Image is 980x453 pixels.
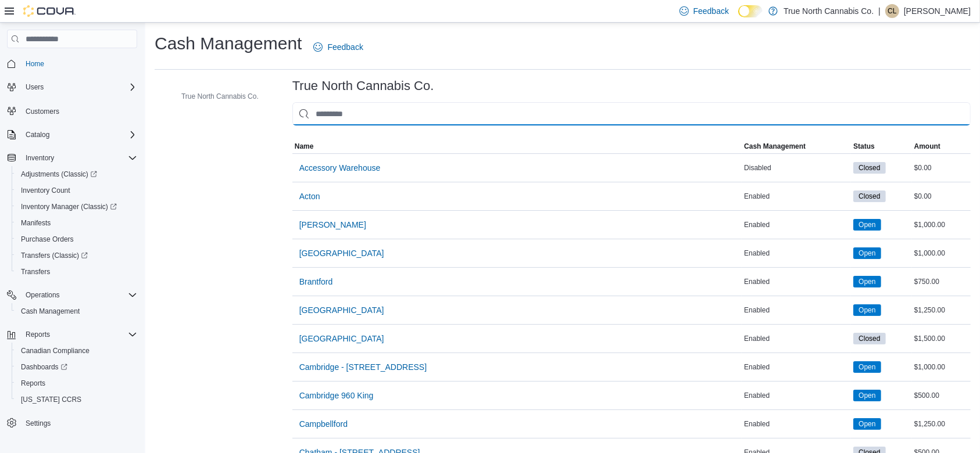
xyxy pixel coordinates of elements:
span: Canadian Compliance [21,346,90,355]
button: Home [2,55,142,72]
div: $750.00 [912,275,971,289]
span: Accessory Warehouse [299,162,381,174]
a: Dashboards [16,360,72,374]
span: Inventory Manager (Classic) [21,202,117,211]
a: [US_STATE] CCRS [16,393,86,407]
span: Reports [21,328,137,341]
button: True North Cannabis Co. [165,89,263,103]
span: Open [859,419,875,429]
a: Inventory Manager (Classic) [16,200,121,214]
span: Transfers [21,267,50,276]
span: Catalog [26,130,49,139]
button: Catalog [21,128,54,142]
a: Purchase Orders [16,232,78,246]
span: Adjustments (Classic) [21,170,97,179]
button: Inventory [21,151,59,165]
a: Adjustments (Classic) [12,166,142,182]
span: Open [853,276,881,287]
button: Acton [295,185,325,208]
span: Closed [853,333,885,344]
div: $1,000.00 [912,360,971,374]
button: Inventory [2,150,142,166]
div: Enabled [742,189,851,203]
div: $1,000.00 [912,218,971,232]
a: Adjustments (Classic) [16,167,102,181]
button: Status [851,139,911,153]
span: Open [859,362,875,372]
div: $0.00 [912,189,971,203]
button: Customers [2,102,142,119]
div: $1,500.00 [912,332,971,346]
button: Users [21,80,48,94]
span: Closed [853,162,885,174]
span: Operations [26,290,60,300]
button: Reports [21,328,55,341]
span: Open [853,390,881,401]
span: Acton [299,190,320,202]
a: Inventory Manager (Classic) [12,199,142,215]
button: Inventory Count [12,182,142,199]
span: Transfers (Classic) [16,249,137,263]
span: Operations [21,288,137,302]
span: Catalog [21,128,137,142]
div: Enabled [742,360,851,374]
div: Charity Larocque [885,4,899,18]
div: Enabled [742,303,851,317]
button: Purchase Orders [12,231,142,247]
span: Open [853,361,881,373]
span: Inventory Manager (Classic) [16,200,137,214]
span: Status [853,142,875,151]
span: Cambridge - [STREET_ADDRESS] [299,361,427,373]
span: Dark Mode [738,17,739,18]
p: | [878,4,881,18]
span: Open [853,304,881,316]
span: Feedback [327,41,363,53]
span: Canadian Compliance [16,344,137,358]
p: [PERSON_NAME] [904,4,971,18]
button: [US_STATE] CCRS [12,391,142,408]
span: Closed [859,333,880,344]
button: [PERSON_NAME] [295,213,371,236]
span: [GEOGRAPHIC_DATA] [299,247,384,259]
span: Cash Management [16,304,137,318]
span: Transfers (Classic) [21,251,88,260]
span: Name [295,142,314,151]
a: Canadian Compliance [16,344,94,358]
span: Reports [16,376,137,390]
span: [PERSON_NAME] [299,219,366,231]
h3: True North Cannabis Co. [292,79,434,93]
div: $1,250.00 [912,417,971,431]
span: Brantford [299,276,333,287]
button: Operations [2,287,142,303]
span: Amount [914,142,940,151]
button: [GEOGRAPHIC_DATA] [295,327,389,350]
a: Transfers (Classic) [12,247,142,264]
a: Home [21,57,49,71]
div: $1,250.00 [912,303,971,317]
div: Enabled [742,246,851,260]
span: Washington CCRS [16,393,137,407]
img: Cova [23,5,76,17]
span: [GEOGRAPHIC_DATA] [299,304,384,316]
button: Canadian Compliance [12,343,142,359]
span: Home [21,56,137,71]
button: Brantford [295,270,338,293]
button: Users [2,79,142,95]
span: Cambridge 960 King [299,390,374,401]
button: Name [292,139,742,153]
button: Transfers [12,264,142,280]
button: Accessory Warehouse [295,156,385,179]
span: Purchase Orders [16,232,137,246]
a: Manifests [16,216,55,230]
span: Purchase Orders [21,235,74,244]
a: Transfers [16,265,55,279]
div: Enabled [742,417,851,431]
span: Dashboards [16,360,137,374]
span: Users [26,82,44,92]
span: [GEOGRAPHIC_DATA] [299,333,384,344]
a: Cash Management [16,304,84,318]
span: Dashboards [21,362,67,372]
span: Open [853,418,881,430]
a: Inventory Count [16,184,75,197]
span: Customers [21,103,137,118]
